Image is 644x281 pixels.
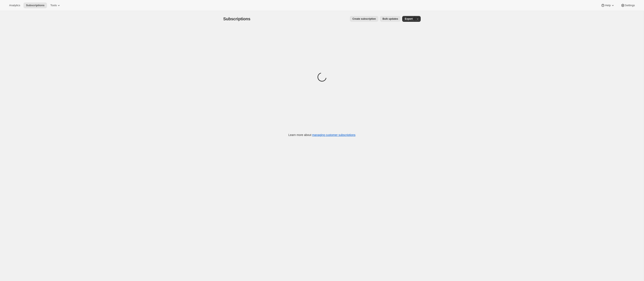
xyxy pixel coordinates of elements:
[48,2,63,8] button: Tools
[380,16,401,22] button: Bulk updates
[350,16,378,22] button: Create subscription
[223,17,251,21] span: Subscriptions
[50,4,57,7] span: Tools
[312,133,355,137] a: managing customer subscriptions
[7,2,23,8] button: Analytics
[402,16,415,22] button: Export
[618,2,637,8] button: Settings
[405,17,413,21] span: Export
[23,2,47,8] button: Subscriptions
[352,17,376,21] span: Create subscription
[26,4,44,7] span: Subscriptions
[605,4,611,7] span: Help
[598,2,617,8] button: Help
[9,4,20,7] span: Analytics
[625,4,635,7] span: Settings
[382,17,398,21] span: Bulk updates
[288,133,355,137] p: Learn more about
